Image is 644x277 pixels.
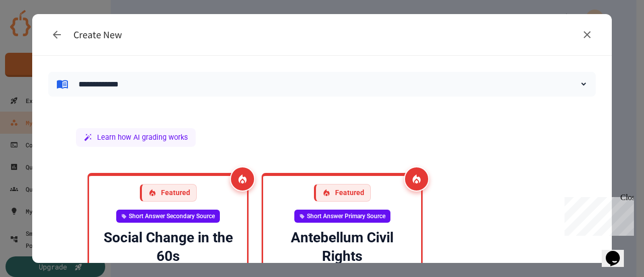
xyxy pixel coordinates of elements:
div: Featured [314,184,371,202]
div: Short Answer Secondary Source [116,210,220,223]
div: Chat with us now!Close [4,4,69,64]
h6: Create New [73,27,571,43]
div: Featured [140,184,197,202]
iframe: chat widget [602,237,634,267]
iframe: chat widget [560,193,634,236]
div: Antebellum Civil Rights [271,229,413,265]
span: Learn how AI grading works [97,132,188,143]
div: Short Answer Primary Source [294,210,390,223]
div: Social Change in the 60s [97,229,239,265]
